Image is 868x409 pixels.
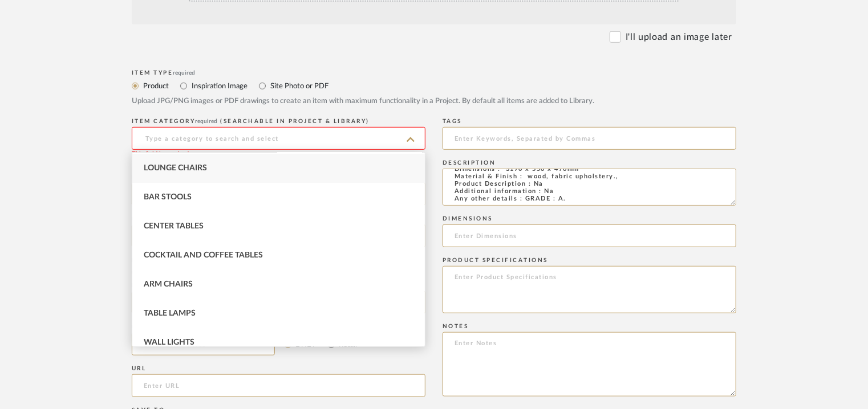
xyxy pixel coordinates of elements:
input: Type a category to search and select [132,127,425,150]
span: required [196,118,218,124]
span: Wall Lights [144,338,194,346]
div: Tags [443,118,736,125]
input: Enter Dimensions [443,224,736,247]
div: Notes [443,323,736,330]
span: required [173,70,196,76]
div: Product Specifications [443,257,736,264]
label: Product [142,80,169,92]
input: Enter Keywords, Separated by Commas [443,127,736,150]
input: Enter URL [132,374,425,397]
div: Item Type [132,69,736,76]
span: Cocktail and Coffee Tables [144,251,263,259]
div: URL [132,365,425,372]
label: Inspiration Image [190,80,248,92]
span: Center Tables [144,222,204,230]
span: Arm Chairs [144,280,193,288]
span: Lounge Chairs [144,164,207,172]
label: Site Photo or PDF [269,80,328,92]
span: Table Lamps [144,309,196,317]
div: Upload JPG/PNG images or PDF drawings to create an item with maximum functionality in a Project. ... [132,96,736,107]
label: I'll upload an image later [626,30,732,44]
div: ITEM CATEGORY [132,118,425,125]
div: Description [443,159,736,166]
div: Dimensions [443,215,736,222]
mat-radio-group: Select item type [132,79,736,93]
span: (Searchable in Project & Library) [221,118,370,124]
span: Bar Stools [144,193,192,201]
